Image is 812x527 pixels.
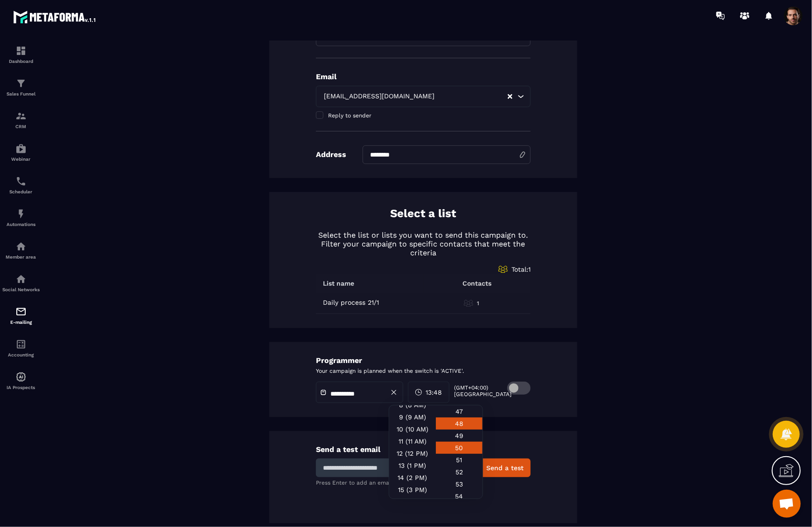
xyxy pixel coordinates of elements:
div: 16 (4 PM) [389,496,436,508]
div: 12 (12 PM) [389,447,436,459]
a: formationformationDashboard [2,38,40,71]
button: Send a test [479,459,531,477]
p: Programmer [316,356,531,365]
p: Contacts [462,280,491,287]
p: Send a test email [316,445,531,454]
div: 9 (9 AM) [389,411,436,423]
div: 52 [436,466,483,478]
p: CRM [2,124,40,129]
p: Webinar [2,157,40,162]
a: schedulerschedulerScheduler [2,169,40,201]
div: 10 (10 AM) [389,423,436,435]
p: Select the list or lists you want to send this campaign to. [316,231,531,240]
span: Reply to sender [328,112,371,119]
div: 14 (2 PM) [389,472,436,484]
button: Clear Selected [508,93,512,100]
div: 48 [436,417,483,430]
p: Dashboard [2,59,40,64]
p: 1 [477,300,479,307]
p: Accounting [2,352,40,357]
img: automations [15,143,27,154]
p: Address [316,150,346,159]
div: 53 [436,478,483,490]
span: [EMAIL_ADDRESS][DOMAIN_NAME] [322,91,437,102]
img: automations [15,241,27,252]
div: 13 (1 PM) [389,459,436,472]
p: List name [323,280,354,287]
div: 54 [436,490,483,502]
p: Daily process 21/1 [323,299,379,306]
div: 11 (11 AM) [389,435,436,447]
a: emailemailE-mailing [2,299,40,332]
p: E-mailing [2,320,40,325]
p: Email [316,72,531,81]
div: 51 [436,454,483,466]
p: Automations [2,222,40,227]
p: IA Prospects [2,385,40,390]
a: Mở cuộc trò chuyện [773,490,801,518]
div: 50 [436,442,483,454]
p: Scheduler [2,189,40,194]
a: automationsautomationsWebinar [2,136,40,169]
span: Total: 1 [511,266,531,273]
img: email [15,306,27,317]
img: logo [13,8,97,25]
a: accountantaccountantAccounting [2,332,40,364]
span: 13:48 [426,388,442,397]
img: formation [15,45,27,56]
div: 49 [436,430,483,442]
img: automations [15,371,27,383]
img: automations [15,208,27,219]
a: automationsautomationsAutomations [2,201,40,234]
img: formation [15,78,27,89]
img: formation [15,110,27,122]
div: Search for option [316,86,531,107]
img: social-network [15,274,27,285]
a: formationformationCRM [2,103,40,136]
img: accountant [15,339,27,350]
div: 15 (3 PM) [389,484,436,496]
p: Select a list [391,206,456,221]
p: Your campaign is planned when the switch is 'ACTIVE'. [316,367,531,375]
p: Filter your campaign to specific contacts that meet the criteria [316,240,531,257]
a: formationformationSales Funnel [2,71,40,103]
p: Social Networks [2,287,40,292]
p: Sales Funnel [2,91,40,96]
p: (GMT+04:00) [GEOGRAPHIC_DATA] [454,384,494,397]
a: automationsautomationsMember area [2,234,40,267]
p: Member area [2,254,40,260]
div: 47 [436,405,483,417]
input: Search for option [437,91,507,102]
img: scheduler [15,176,27,187]
p: Press Enter to add an email! Enter up to 5 email addresses! [316,479,531,486]
a: social-networksocial-networkSocial Networks [2,267,40,299]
